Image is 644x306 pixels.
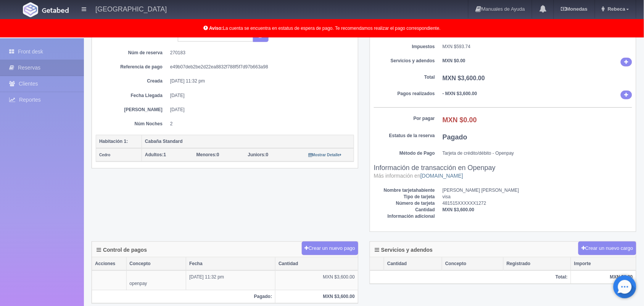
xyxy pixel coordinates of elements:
[142,135,354,148] th: Cabaña Standard
[374,164,632,180] h3: Información de transacción en Openpay
[443,44,632,50] dd: MXN $593.74
[443,116,477,124] b: MXN $0.00
[275,270,358,290] td: MXN $3,600.00
[374,58,435,64] dt: Servicios y adendos
[374,74,435,81] dt: Total
[99,153,110,157] small: Cedro
[170,92,348,99] dd: [DATE]
[384,257,442,270] th: Cantidad
[101,50,163,56] dt: Núm de reserva
[374,150,435,157] dt: Método de Pago
[374,213,435,220] dt: Información adicional
[145,152,166,157] span: 1
[374,200,435,207] dt: Número de tarjeta
[170,78,348,84] dd: [DATE] 11:32 pm
[145,152,164,157] strong: Adultos:
[443,207,474,212] b: MXN $3,600.00
[443,150,632,157] dd: Tarjeta de crédito/débito - Openpay
[186,257,275,270] th: Fecha
[101,92,163,99] dt: Fecha Llegada
[374,207,435,213] dt: Cantidad
[92,257,126,270] th: Acciones
[374,173,463,179] small: Más información en
[248,152,266,157] strong: Juniors:
[275,257,358,270] th: Cantidad
[23,2,38,17] img: Getabed
[308,152,341,157] a: Mostrar Detalle
[374,187,435,194] dt: Nombre tarjetahabiente
[571,270,636,284] th: MXN $0.00
[374,44,435,50] dt: Impuestos
[196,152,217,157] strong: Menores:
[42,7,69,13] img: Getabed
[443,194,632,200] dd: visa
[99,139,128,144] b: Habitación 1:
[374,91,435,97] dt: Pagos realizados
[374,133,435,139] dt: Estatus de la reserva
[101,78,163,84] dt: Creada
[504,257,571,270] th: Registrado
[302,241,358,256] button: Crear un nuevo pago
[186,270,275,290] td: [DATE] 11:32 pm
[101,121,163,127] dt: Núm Noches
[606,6,625,12] span: Rebeca
[561,6,588,12] b: Monedas
[420,173,463,179] a: [DOMAIN_NAME]
[578,241,636,256] button: Crear un nuevo cargo
[443,200,632,207] dd: 481515XXXXXX1272
[95,4,167,13] h4: [GEOGRAPHIC_DATA]
[308,153,341,157] small: Mostrar Detalle
[196,152,219,157] span: 0
[92,290,275,303] th: Pagado:
[374,115,435,122] dt: Por pagar
[97,247,147,253] h4: Control de pagos
[443,133,467,141] b: Pagado
[126,270,186,290] td: openpay
[170,64,348,70] dd: e49b07deb2be2d22ea8832f788f5f7d97b663a98
[375,247,433,253] h4: Servicios y adendos
[209,26,223,31] b: Aviso:
[443,58,465,63] b: MXN $0.00
[248,152,269,157] span: 0
[170,50,348,56] dd: 270183
[101,64,163,70] dt: Referencia de pago
[443,75,485,81] b: MXN $3,600.00
[442,257,504,270] th: Concepto
[374,194,435,200] dt: Tipo de tarjeta
[170,107,348,113] dd: [DATE]
[571,257,636,270] th: Importe
[101,107,163,113] dt: [PERSON_NAME]
[275,290,358,303] th: MXN $3,600.00
[443,187,632,194] dd: [PERSON_NAME] [PERSON_NAME]
[126,257,186,270] th: Concepto
[443,91,477,96] b: - MXN $3,600.00
[370,270,571,284] th: Total:
[170,121,348,127] dd: 2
